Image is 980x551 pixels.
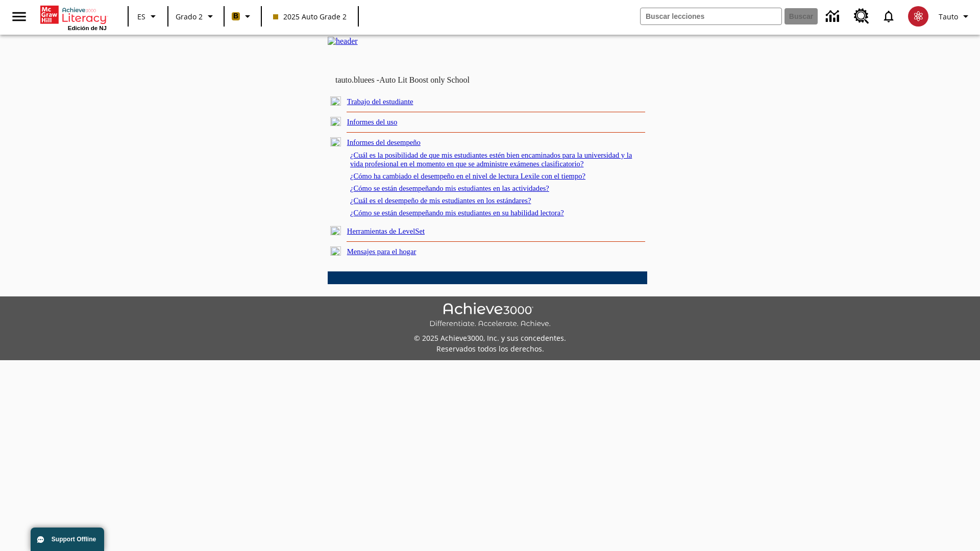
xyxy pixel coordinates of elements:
button: Perfil/Configuración [935,7,976,26]
nobr: Auto Lit Boost only School [379,76,470,84]
a: ¿Cuál es el desempeño de mis estudiantes en los estándares? [350,196,531,205]
span: ES [137,11,145,22]
a: Centro de información [820,3,848,31]
button: Abrir el menú lateral [4,2,34,32]
a: ¿Cuál es la posibilidad de que mis estudiantes estén bien encaminados para la universidad y la vi... [350,151,632,168]
img: plus.gif [330,226,341,235]
a: Informes del desempeño [347,138,421,146]
input: Buscar campo [641,8,781,24]
img: plus.gif [330,246,341,256]
button: Support Offline [31,528,104,551]
a: Informes del uso [347,118,398,126]
img: plus.gif [330,117,341,126]
div: Portada [40,4,107,31]
span: Edición de NJ [68,25,107,31]
a: ¿Cómo se están desempeñando mis estudiantes en las actividades? [350,184,549,192]
td: tauto.bluees - [335,76,523,85]
img: plus.gif [330,96,341,106]
span: Grado 2 [176,11,203,22]
span: 2025 Auto Grade 2 [273,11,347,22]
a: Centro de recursos, Se abrirá en una pestaña nueva. [848,3,875,30]
span: Tauto [939,11,958,22]
span: Support Offline [52,536,96,543]
span: B [233,10,238,22]
img: avatar image [908,6,928,27]
button: Lenguaje: ES, Selecciona un idioma [132,7,164,26]
button: Boost El color de la clase es anaranjado claro. Cambiar el color de la clase. [228,7,258,26]
a: Notificaciones [875,3,902,30]
button: Grado: Grado 2, Elige un grado [171,7,220,26]
a: Herramientas de LevelSet [347,227,425,235]
a: Mensajes para el hogar [347,247,416,256]
img: Achieve3000 Differentiate Accelerate Achieve [429,303,551,329]
img: minus.gif [330,137,341,146]
a: ¿Cómo se están desempeñando mis estudiantes en su habilidad lectora? [350,209,564,217]
img: header [328,37,358,46]
a: ¿Cómo ha cambiado el desempeño en el nivel de lectura Lexile con el tiempo? [350,172,585,180]
a: Trabajo del estudiante [347,97,413,106]
button: Escoja un nuevo avatar [902,3,935,30]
